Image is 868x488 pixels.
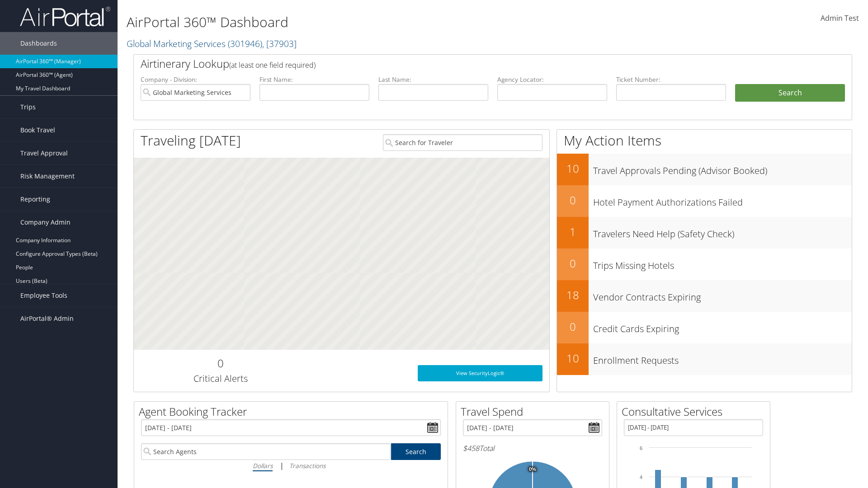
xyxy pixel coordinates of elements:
[229,60,316,70] span: (at least one field required)
[593,160,852,177] h3: Travel Approvals Pending (Advisor Booked)
[529,467,536,472] tspan: 0%
[141,372,300,385] h3: Critical Alerts
[20,284,67,307] span: Employee Tools
[463,443,602,453] h6: Total
[20,307,74,330] span: AirPortal® Admin
[557,217,852,249] a: 1Travelers Need Help (Safety Check)
[593,318,852,335] h3: Credit Cards Expiring
[253,461,273,470] i: Dollars
[557,249,852,280] a: 0Trips Missing Hotels
[418,365,542,381] a: View SecurityLogic®
[735,84,845,102] button: Search
[593,223,852,240] h3: Travelers Need Help (Safety Check)
[593,192,852,209] h3: Hotel Payment Authorizations Failed
[557,312,852,343] a: 0Credit Cards Expiring
[622,404,770,419] h2: Consultative Services
[821,5,859,33] a: Admin Test
[557,319,589,334] h2: 0
[383,134,542,151] input: Search for Traveler
[141,460,441,471] div: |
[557,131,852,150] h1: My Action Items
[557,351,589,366] h2: 10
[141,56,785,71] h2: Airtinerary Lookup
[593,255,852,272] h3: Trips Missing Hotels
[378,75,488,84] label: Last Name:
[141,75,250,84] label: Company - Division:
[557,280,852,312] a: 18Vendor Contracts Expiring
[557,161,589,176] h2: 10
[20,211,71,234] span: Company Admin
[141,443,391,460] input: Search Agents
[228,38,262,50] span: ( 301946 )
[20,142,68,164] span: Travel Approval
[557,256,589,271] h2: 0
[640,474,642,480] tspan: 4
[497,75,607,84] label: Agency Locator:
[141,131,241,150] h1: Traveling [DATE]
[20,96,36,118] span: Trips
[289,461,325,470] i: Transactions
[557,224,589,239] h2: 1
[557,185,852,217] a: 0Hotel Payment Authorizations Failed
[461,404,609,419] h2: Travel Spend
[640,446,642,451] tspan: 6
[20,119,55,141] span: Book Travel
[593,286,852,304] h3: Vendor Contracts Expiring
[391,443,441,460] a: Search
[141,356,300,371] h2: 0
[20,32,57,55] span: Dashboards
[20,188,50,211] span: Reporting
[557,154,852,185] a: 10Travel Approvals Pending (Advisor Booked)
[20,165,75,188] span: Risk Management
[557,192,589,208] h2: 0
[262,38,297,50] span: , [ 37903 ]
[557,343,852,375] a: 10Enrollment Requests
[557,287,589,303] h2: 18
[20,6,110,27] img: airportal-logo.png
[616,75,726,84] label: Ticket Number:
[139,404,448,419] h2: Agent Booking Tracker
[259,75,369,84] label: First Name:
[127,13,615,32] h1: AirPortal 360™ Dashboard
[127,38,297,50] a: Global Marketing Services
[821,13,859,23] span: Admin Test
[463,443,479,453] span: $458
[593,350,852,367] h3: Enrollment Requests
